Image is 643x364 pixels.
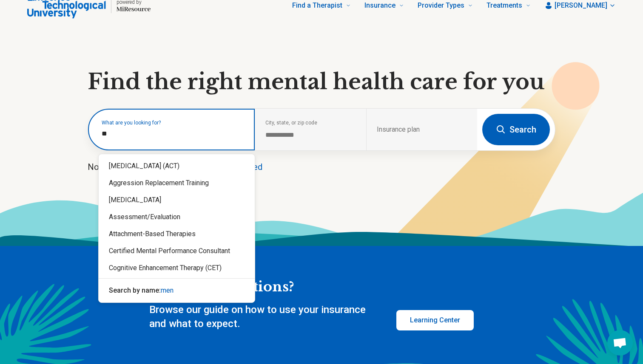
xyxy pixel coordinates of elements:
[99,158,255,175] div: [MEDICAL_DATA] (ACT)
[99,260,255,277] div: Cognitive Enhancement Therapy (CET)
[149,303,376,331] p: Browse our guide on how to use your insurance and what to expect.
[99,154,255,302] div: Suggestions
[88,161,555,173] p: Not sure what you’re looking for?
[149,278,474,296] h2: Have any questions?
[99,209,255,226] div: Assessment/Evaluation
[161,286,174,294] span: men
[482,114,550,145] button: Search
[555,0,607,11] span: [PERSON_NAME]
[99,175,255,192] div: Aggression Replacement Training
[88,69,555,95] h1: Find the right mental health care for you
[607,330,633,356] div: Open chat
[99,243,255,260] div: Certified Mental Performance Consultant
[396,310,474,330] a: Learning Center
[99,192,255,209] div: [MEDICAL_DATA]
[102,120,245,125] label: What are you looking for?
[109,286,161,294] span: Search by name:
[99,226,255,243] div: Attachment-Based Therapies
